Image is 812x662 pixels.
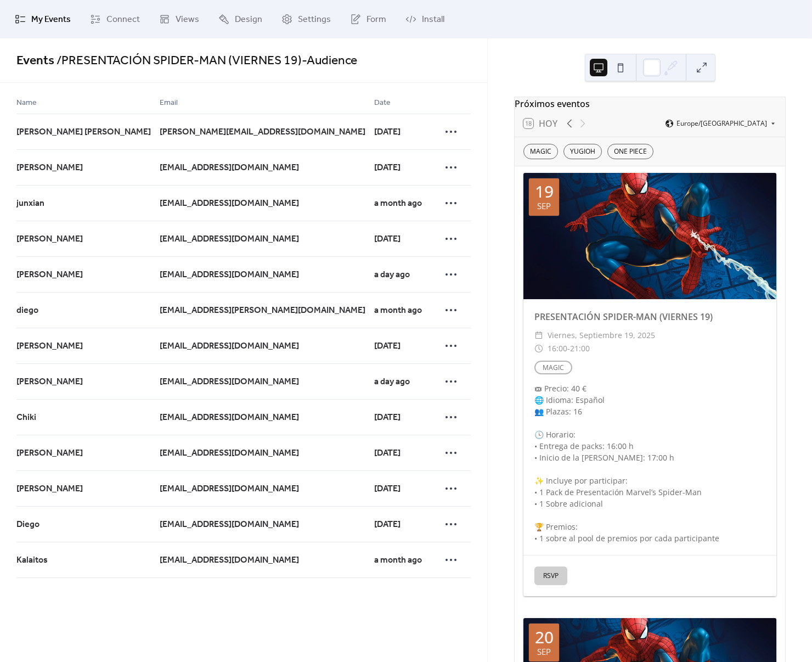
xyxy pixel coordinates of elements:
span: - [567,342,570,355]
span: Email [160,97,178,110]
span: a month ago [374,304,422,317]
span: 16:00 [548,342,567,355]
span: Diego [16,518,40,531]
a: My Events [7,4,79,34]
span: [EMAIL_ADDRESS][DOMAIN_NAME] [160,447,299,460]
button: RSVP [534,566,567,585]
span: [PERSON_NAME] [16,340,83,353]
span: [PERSON_NAME] [16,233,83,246]
span: [EMAIL_ADDRESS][DOMAIN_NAME] [160,411,299,424]
a: Views [151,4,207,34]
span: [PERSON_NAME] [16,161,83,175]
div: YUGIOH [563,144,602,159]
span: a month ago [374,554,422,567]
span: a day ago [374,268,410,282]
a: Form [342,4,394,34]
div: Próximos eventos [515,97,785,110]
div: sep [537,202,551,210]
span: Connect [106,13,140,26]
span: [EMAIL_ADDRESS][DOMAIN_NAME] [160,340,299,353]
div: 19 [535,183,554,200]
span: [EMAIL_ADDRESS][DOMAIN_NAME] [160,268,299,282]
span: / PRESENTACIÓN SPIDER-MAN (VIERNES 19) - Audience [54,49,357,73]
div: PRESENTACIÓN SPIDER-MAN (VIERNES 19) [523,310,776,323]
span: [EMAIL_ADDRESS][DOMAIN_NAME] [160,518,299,531]
span: a day ago [374,375,410,389]
span: [EMAIL_ADDRESS][DOMAIN_NAME] [160,233,299,246]
span: Chiki [16,411,36,424]
span: [PERSON_NAME] [PERSON_NAME] [16,126,151,139]
span: a month ago [374,197,422,210]
span: [DATE] [374,447,401,460]
span: [PERSON_NAME] [16,447,83,460]
span: [DATE] [374,340,401,353]
span: [EMAIL_ADDRESS][DOMAIN_NAME] [160,375,299,389]
div: ONE PIECE [607,144,653,159]
span: Europe/[GEOGRAPHIC_DATA] [676,120,767,127]
div: 20 [535,629,554,646]
span: [PERSON_NAME] [16,483,83,496]
span: [EMAIL_ADDRESS][DOMAIN_NAME] [160,197,299,210]
span: diego [16,304,38,317]
span: [EMAIL_ADDRESS][DOMAIN_NAME] [160,161,299,175]
div: 🎟 Precio: 40 € 🌐 Idioma: Español 👥 Plazas: 16 🕓 Horario: • Entrega de packs: 16:00 h • Inicio de ... [523,383,776,544]
span: [EMAIL_ADDRESS][DOMAIN_NAME] [160,554,299,567]
span: [DATE] [374,411,401,424]
a: Design [210,4,270,34]
span: junxian [16,197,44,210]
span: Install [422,13,444,26]
div: ​ [534,329,543,342]
span: [PERSON_NAME] [16,268,83,282]
span: Kalaitos [16,554,48,567]
span: Views [176,13,199,26]
span: [DATE] [374,233,401,246]
a: Install [397,4,453,34]
span: [DATE] [374,518,401,531]
span: [DATE] [374,483,401,496]
span: My Events [31,13,71,26]
span: Name [16,97,37,110]
span: viernes, septiembre 19, 2025 [548,329,655,342]
a: Connect [82,4,148,34]
span: [DATE] [374,126,401,139]
span: [EMAIL_ADDRESS][DOMAIN_NAME] [160,483,299,496]
span: Date [374,97,391,110]
a: Events [16,49,54,73]
div: ​ [534,342,543,355]
span: Settings [298,13,331,26]
a: Settings [273,4,339,34]
span: 21:00 [570,342,590,355]
span: Form [366,13,386,26]
span: [PERSON_NAME] [16,375,83,389]
span: [DATE] [374,161,401,175]
span: Design [235,13,262,26]
span: [EMAIL_ADDRESS][PERSON_NAME][DOMAIN_NAME] [160,304,365,317]
div: sep [537,648,551,656]
span: [PERSON_NAME][EMAIL_ADDRESS][DOMAIN_NAME] [160,126,365,139]
div: MAGIC [523,144,558,159]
